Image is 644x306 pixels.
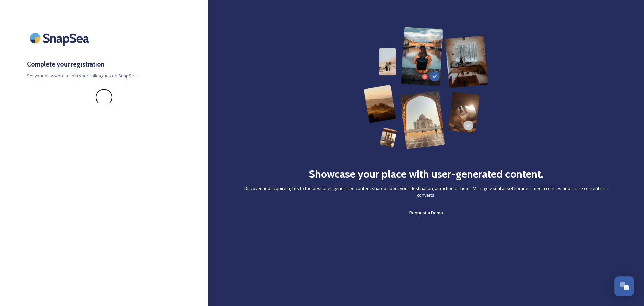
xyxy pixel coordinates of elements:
[614,276,634,296] button: Open Chat
[364,27,488,149] img: 63b42ca75bacad526042e722_Group%20154-p-800.png
[27,73,181,79] span: Set your password to join your colleagues on SnapSea.
[309,166,543,182] h2: Showcase your place with user-generated content.
[409,210,443,216] span: Request a Demo
[409,209,443,217] a: Request a Demo
[27,59,181,69] h3: Complete your registration
[27,27,94,49] img: SnapSea Logo
[235,185,617,198] span: Discover and acquire rights to the best user-generated content shared about your destination, att...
